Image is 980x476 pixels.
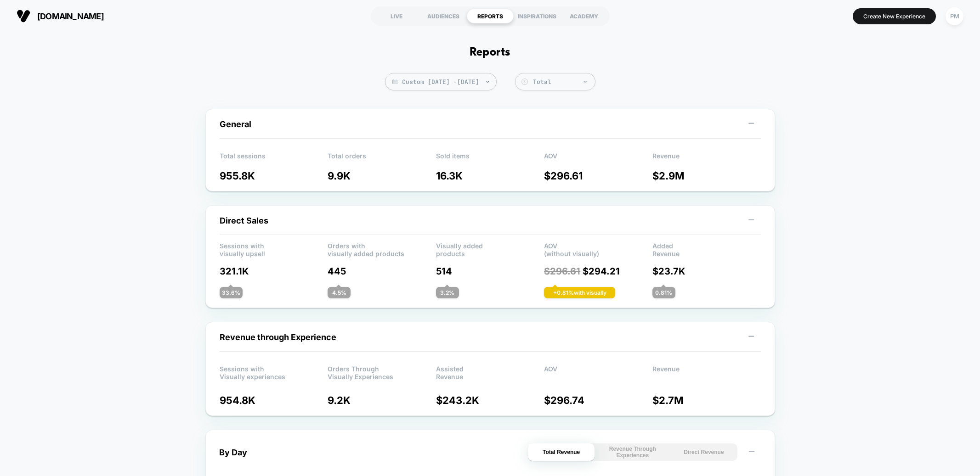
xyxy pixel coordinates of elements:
[220,365,328,379] p: Sessions with Visually experiences
[514,9,561,23] div: INSPIRATIONS
[436,365,544,379] p: Assisted Revenue
[220,287,243,298] div: 33.6 %
[328,365,436,379] p: Orders Through Visually Experiences
[467,9,514,23] div: REPORTS
[220,394,328,406] p: 954.8K
[544,394,652,406] p: $ 296.74
[420,9,467,23] div: AUDIENCES
[652,266,761,277] p: $ 23.7K
[436,170,544,182] p: 16.3K
[219,448,247,457] div: By Day
[544,287,615,298] div: + 0.81 % with visually
[385,73,497,90] span: Custom [DATE] - [DATE]
[220,332,336,342] span: Revenue through Experience
[544,242,652,256] p: AOV (without visually)
[652,170,761,182] p: $ 2.9M
[561,9,607,23] div: ACADEMY
[670,443,737,461] button: Direct Revenue
[652,287,675,298] div: 0.81 %
[652,152,761,166] p: Revenue
[652,394,761,406] p: $ 2.7M
[436,287,459,298] div: 3.2 %
[220,242,328,256] p: Sessions with visually upsell
[533,78,590,86] div: Total
[523,79,526,84] tspan: $
[220,216,268,225] span: Direct Sales
[652,365,761,379] p: Revenue
[17,9,30,23] img: Visually logo
[220,170,328,182] p: 955.8K
[436,394,544,406] p: $ 243.2K
[328,394,436,406] p: 9.2K
[470,46,510,59] h1: Reports
[328,287,351,298] div: 4.5 %
[943,7,966,26] button: PM
[583,81,587,83] img: end
[599,443,666,461] button: Revenue Through Experiences
[37,11,104,21] span: [DOMAIN_NAME]
[373,9,420,23] div: LIVE
[544,365,652,379] p: AOV
[436,266,544,277] p: 514
[328,242,436,256] p: Orders with visually added products
[544,266,580,277] span: $ 296.61
[328,170,436,182] p: 9.9K
[544,266,652,277] p: $ 294.21
[946,7,963,25] div: PM
[652,242,761,256] p: Added Revenue
[392,79,397,84] img: calendar
[220,152,328,166] p: Total sessions
[220,119,251,129] span: General
[328,152,436,166] p: Total orders
[14,9,107,23] button: [DOMAIN_NAME]
[853,8,936,24] button: Create New Experience
[486,81,489,83] img: end
[544,170,652,182] p: $ 296.61
[544,152,652,166] p: AOV
[220,266,328,277] p: 321.1K
[528,443,595,461] button: Total Revenue
[436,242,544,256] p: Visually added products
[436,152,544,166] p: Sold items
[328,266,436,277] p: 445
